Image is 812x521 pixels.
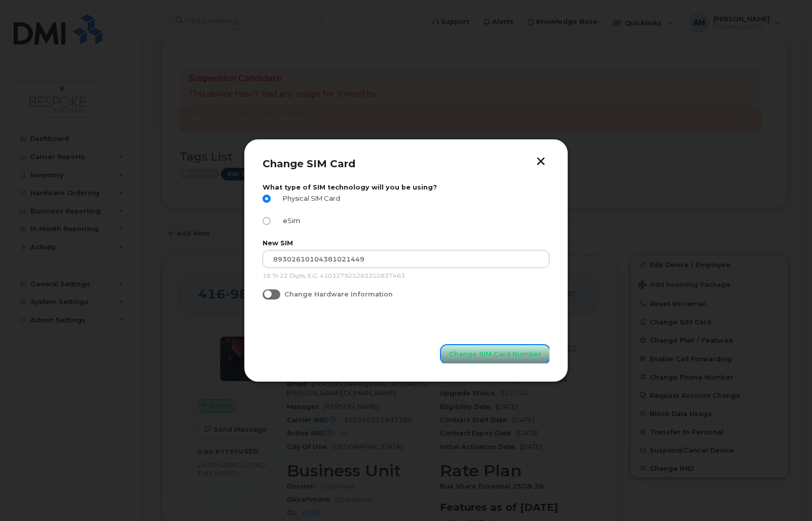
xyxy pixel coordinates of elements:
input: eSim [263,217,271,225]
span: Physical SIM Card [279,195,340,202]
span: Change SIM Card Number [449,349,541,359]
span: Change SIM Card [263,158,355,170]
span: Change Hardware Information [284,290,393,298]
input: Input Your New SIM Number [263,250,549,268]
input: Physical SIM Card [263,195,271,203]
label: What type of SIM technology will you be using? [263,183,549,191]
input: Change Hardware Information [263,289,271,297]
button: Change SIM Card Number [441,345,549,363]
label: New SIM [263,239,549,247]
p: 18 To 22 Digits, E.G. 410327925283202837463 [263,272,549,280]
span: eSim [279,217,300,225]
